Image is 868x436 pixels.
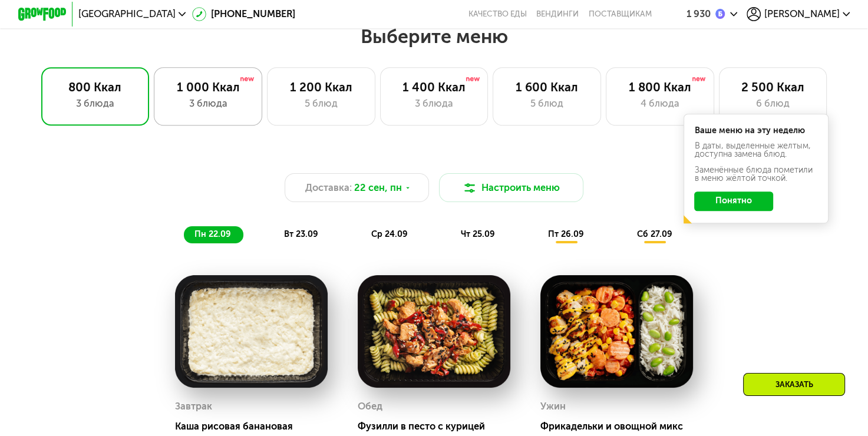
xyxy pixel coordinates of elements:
div: Ваше меню на эту неделю [694,127,817,135]
span: пн 22.09 [194,229,231,239]
div: Обед [358,398,382,416]
div: 1 200 Ккал [279,80,362,95]
div: 1 000 Ккал [167,80,250,95]
a: [PHONE_NUMBER] [192,7,296,22]
div: 800 Ккал [54,80,137,95]
div: В даты, выделенные желтым, доступна замена блюд. [694,142,817,159]
div: Фузилли в песто с курицей [358,421,520,432]
div: Каша рисовая банановая [175,421,338,432]
div: 5 блюд [279,97,362,111]
span: [PERSON_NAME] [764,9,840,19]
div: 3 блюда [392,97,476,111]
a: Качество еды [468,9,527,19]
span: чт 25.09 [461,229,495,239]
div: поставщикам [589,9,652,19]
span: ср 24.09 [371,229,408,239]
button: Настроить меню [439,173,584,202]
div: 1 930 [687,9,711,19]
div: 6 блюд [731,97,814,111]
div: 1 800 Ккал [619,80,702,95]
h2: Выберите меню [38,25,829,48]
span: [GEOGRAPHIC_DATA] [78,9,176,19]
div: 3 блюда [54,97,137,111]
div: 1 600 Ккал [506,80,589,95]
button: Понятно [694,191,773,211]
div: 2 500 Ккал [731,80,814,95]
span: сб 27.09 [637,229,672,239]
div: Ужин [540,398,566,416]
span: Доставка: [305,181,352,196]
span: пт 26.09 [548,229,584,239]
div: Заказать [743,373,845,396]
div: 5 блюд [506,97,589,111]
span: 22 сен, пн [354,181,402,196]
div: Фрикадельки и овощной микс [540,421,703,432]
div: Завтрак [175,398,212,416]
div: 3 блюда [167,97,250,111]
span: вт 23.09 [284,229,318,239]
div: 1 400 Ккал [392,80,476,95]
div: Заменённые блюда пометили в меню жёлтой точкой. [694,166,817,183]
a: Вендинги [536,9,579,19]
div: 4 блюда [619,97,702,111]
